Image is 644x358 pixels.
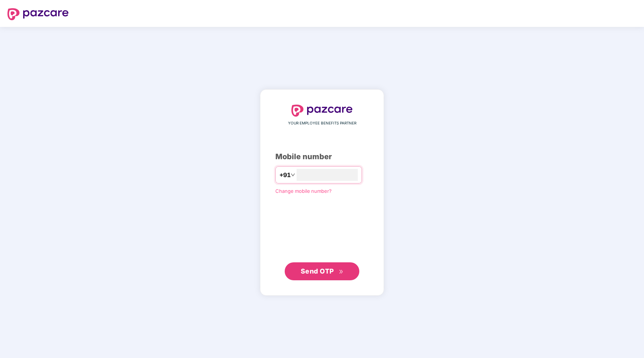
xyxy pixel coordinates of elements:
[275,151,369,163] div: Mobile number
[285,262,359,280] button: Send OTPdouble-right
[301,267,334,275] span: Send OTP
[7,8,69,20] img: logo
[291,105,353,117] img: logo
[288,120,356,126] span: YOUR EMPLOYEE BENEFITS PARTNER
[275,188,332,194] a: Change mobile number?
[291,173,295,177] span: down
[279,170,291,180] span: +91
[339,269,344,274] span: double-right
